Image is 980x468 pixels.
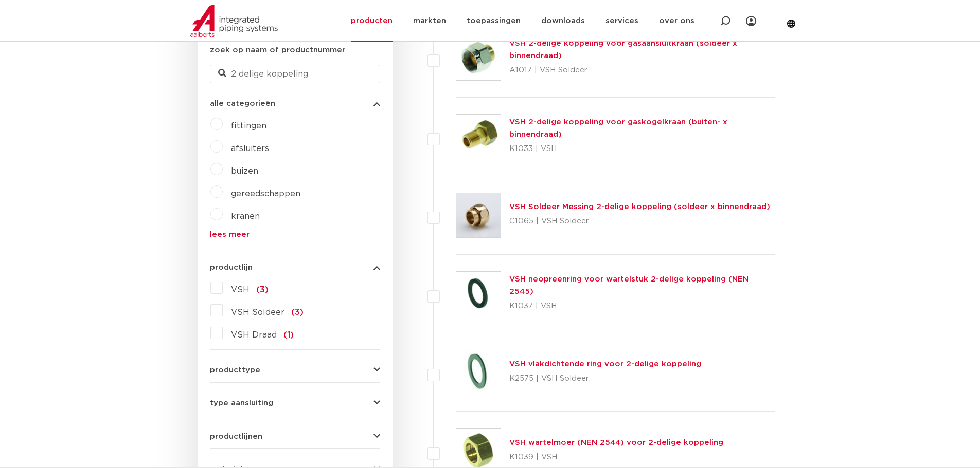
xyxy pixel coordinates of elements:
[456,350,501,395] img: Thumbnail for VSH vlakdichtende ring voor 2-delige koppeling
[291,308,304,316] span: (3)
[231,167,258,175] a: buizen
[509,360,701,368] a: VSH vlakdichtende ring voor 2-delige koppeling
[256,286,269,294] span: (3)
[231,190,300,198] a: gereedschappen
[210,399,380,407] button: type aansluiting
[456,115,501,159] img: Thumbnail for VSH 2-delige koppeling voor gaskogelkraan (buiten- x binnendraad)
[509,439,723,446] a: VSH wartelmoer (NEN 2544) voor 2-delige koppeling
[509,449,723,465] p: K1039 | VSH
[210,44,345,57] label: zoek op naam of productnummer
[509,62,775,79] p: A1017 | VSH Soldeer
[456,193,501,237] img: Thumbnail for VSH Soldeer Messing 2-delige koppeling (soldeer x binnendraad)
[509,298,775,314] p: K1037 | VSH
[231,286,250,294] span: VSH
[456,36,501,80] img: Thumbnail for VSH 2-delige koppeling voor gasaansluitkraan (soldeer x binnendraad)
[231,331,277,339] span: VSH Draad
[509,275,749,295] a: VSH neopreenring voor wartelstuk 2-delige koppeling (NEN 2545)
[210,366,260,374] span: producttype
[509,213,770,230] p: C1065 | VSH Soldeer
[210,366,380,374] button: producttype
[231,308,284,316] span: VSH Soldeer
[210,100,380,107] button: alle categorieën
[210,100,275,107] span: alle categorieën
[509,141,775,157] p: K1033 | VSH
[231,212,260,220] a: kranen
[509,370,701,387] p: K2575 | VSH Soldeer
[283,331,294,339] span: (1)
[509,118,727,138] a: VSH 2-delige koppeling voor gaskogelkraan (buiten- x binnendraad)
[210,264,253,271] span: productlijn
[210,399,273,407] span: type aansluiting
[509,203,770,211] a: VSH Soldeer Messing 2-delige koppeling (soldeer x binnendraad)
[210,264,380,271] button: productlijn
[210,433,380,440] button: productlijnen
[210,433,262,440] span: productlijnen
[231,122,266,130] a: fittingen
[456,272,501,316] img: Thumbnail for VSH neopreenring voor wartelstuk 2-delige koppeling (NEN 2545)
[210,65,380,83] input: zoeken
[210,231,380,238] a: lees meer
[231,144,269,153] a: afsluiters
